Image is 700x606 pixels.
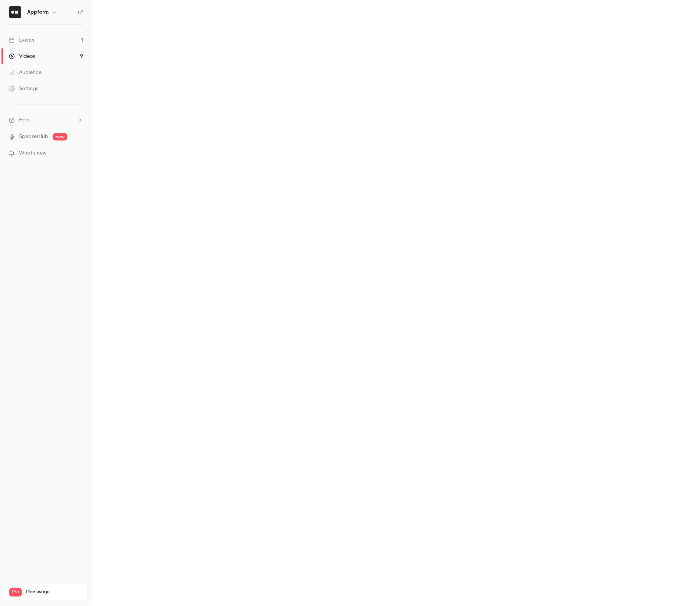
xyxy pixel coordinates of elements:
span: Plan usage [26,589,83,595]
div: Audience [9,69,42,76]
img: Appfarm [9,6,21,18]
span: Pro [9,588,22,597]
a: SpeakerHub [19,133,48,141]
li: help-dropdown-opener [9,116,83,124]
span: Help [19,116,30,124]
span: new [53,133,67,141]
span: What's new [19,149,47,157]
div: Events [9,36,34,44]
div: Settings [9,85,38,92]
h6: Appfarm [27,8,49,16]
iframe: Noticeable Trigger [74,150,83,157]
div: Videos [9,53,35,60]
